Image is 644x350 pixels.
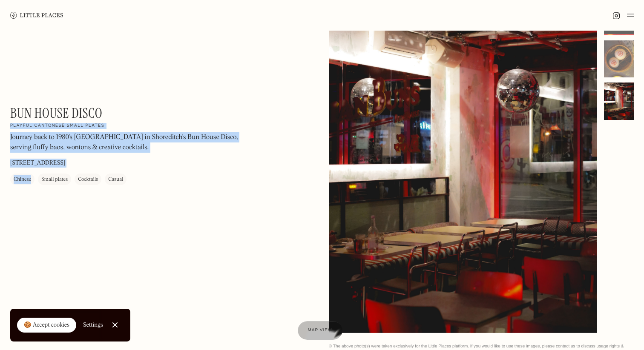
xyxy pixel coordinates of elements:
a: Close Cookie Popup [106,316,124,333]
div: Casual [108,175,123,184]
p: Journey back to 1980's [GEOGRAPHIC_DATA] in Shoreditch's Bun House Disco, serving fluffy baos, wo... [10,132,240,153]
div: Small plates [41,175,68,184]
div: 🍪 Accept cookies [24,321,69,330]
a: Map view [298,321,343,340]
a: Settings [83,316,103,335]
div: Cocktails [78,175,98,184]
p: [STREET_ADDRESS] [10,159,65,168]
div: Chinese [14,175,31,184]
h2: Playful Cantonese small plates [10,123,104,129]
h1: Bun House Disco [10,105,102,121]
div: Settings [83,322,103,328]
span: Map view [308,328,333,333]
a: 🍪 Accept cookies [17,318,76,333]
